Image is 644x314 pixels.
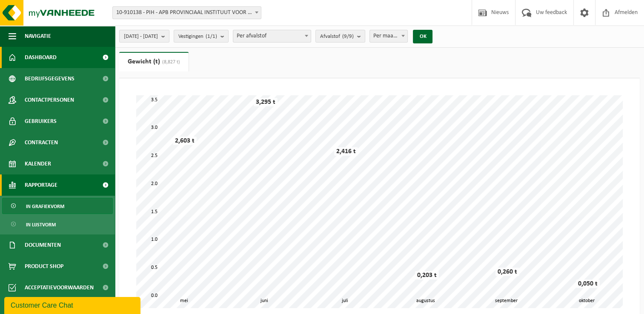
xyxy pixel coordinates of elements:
[334,147,358,156] div: 2,416 t
[178,30,217,43] span: Vestigingen
[369,30,408,43] span: Per maand
[25,132,58,153] span: Contracten
[113,7,261,19] span: 10-910138 - PIH - APB PROVINCIAAL INSTITUUT VOOR HYGIENE - ANTWERPEN
[4,295,142,314] iframe: chat widget
[2,198,113,214] a: In grafiekvorm
[25,174,57,196] span: Rapportage
[173,137,197,145] div: 2,603 t
[26,217,56,233] span: In lijstvorm
[320,30,354,43] span: Afvalstof
[25,153,51,174] span: Kalender
[342,34,354,39] count: (9/9)
[315,30,365,43] button: Afvalstof(9/9)
[2,216,113,232] a: In lijstvorm
[25,234,61,256] span: Documenten
[174,30,229,43] button: Vestigingen(1/1)
[25,68,74,89] span: Bedrijfsgegevens
[25,256,63,277] span: Product Shop
[25,111,57,132] span: Gebruikers
[160,60,180,65] span: (8,827 t)
[206,34,217,39] count: (1/1)
[25,89,74,111] span: Contactpersonen
[119,52,189,71] a: Gewicht (t)
[25,277,94,298] span: Acceptatievoorwaarden
[124,30,158,43] span: [DATE] - [DATE]
[119,30,169,43] button: [DATE] - [DATE]
[413,30,432,43] button: OK
[576,280,600,288] div: 0,050 t
[415,271,439,280] div: 0,203 t
[254,98,278,106] div: 3,295 t
[25,26,51,47] span: Navigatie
[233,30,311,43] span: Per afvalstof
[112,6,261,19] span: 10-910138 - PIH - APB PROVINCIAAL INSTITUUT VOOR HYGIENE - ANTWERPEN
[495,268,519,276] div: 0,260 t
[233,30,311,42] span: Per afvalstof
[370,30,408,42] span: Per maand
[26,198,64,214] span: In grafiekvorm
[25,47,57,68] span: Dashboard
